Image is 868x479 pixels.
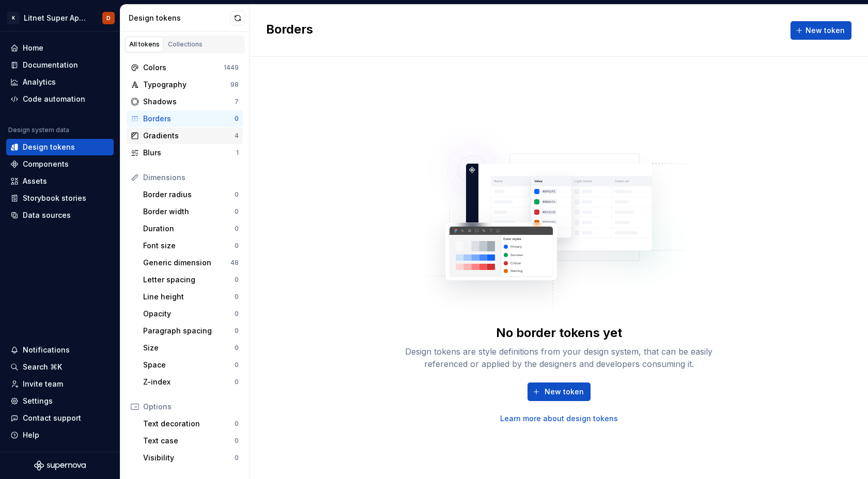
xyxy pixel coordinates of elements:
[6,190,114,206] a: Storybook stories
[6,156,114,172] a: Components
[143,131,235,141] div: Gradients
[6,376,114,392] a: Invite team
[143,419,235,429] div: Text decoration
[127,76,243,93] a: Typography98
[235,242,239,250] div: 0
[24,13,90,23] div: Litnet Super App 2.0.
[127,127,243,144] a: Gradients4
[143,114,235,124] div: Borders
[34,460,86,471] svg: Supernova Logo
[139,237,243,254] a: Font size0
[139,357,243,373] a: Space0
[496,325,622,341] div: No border tokens yet
[23,60,78,70] div: Documentation
[23,430,39,440] div: Help
[6,40,114,56] a: Home
[23,345,70,355] div: Notifications
[23,413,81,423] div: Contact support
[143,309,235,319] div: Opacity
[143,79,230,90] div: Typography
[235,420,239,428] div: 0
[235,454,239,462] div: 0
[6,57,114,73] a: Documentation
[6,359,114,375] button: Search ⌘K
[139,374,243,390] a: Z-index0
[143,360,235,370] div: Space
[23,43,43,53] div: Home
[236,149,239,157] div: 1
[23,193,86,203] div: Storybook stories
[235,225,239,233] div: 0
[143,97,235,107] div: Shadows
[23,176,47,186] div: Assets
[127,93,243,110] a: Shadows7
[129,40,160,49] div: All tokens
[168,40,203,49] div: Collections
[139,186,243,203] a: Border radius0
[139,323,243,339] a: Paragraph spacing0
[23,94,85,104] div: Code automation
[23,362,62,372] div: Search ⌘K
[7,12,20,24] div: K
[6,207,114,223] a: Data sources
[235,115,239,123] div: 0
[139,220,243,237] a: Duration0
[129,13,230,23] div: Design tokens
[545,387,584,397] span: New token
[394,345,724,370] div: Design tokens are style definitions from your design system, that can be easily referenced or app...
[127,59,243,76] a: Colors1449
[235,276,239,284] div: 0
[6,139,114,155] a: Design tokens
[8,126,69,134] div: Design system data
[235,310,239,318] div: 0
[23,379,63,389] div: Invite team
[23,159,69,169] div: Components
[500,413,618,424] a: Learn more about design tokens
[143,453,235,463] div: Visibility
[143,436,235,446] div: Text case
[230,259,239,267] div: 48
[143,275,235,285] div: Letter spacing
[235,132,239,140] div: 4
[235,190,239,199] div: 0
[143,172,239,183] div: Dimensions
[143,258,230,268] div: Generic dimension
[143,189,235,200] div: Border radius
[23,396,53,406] div: Settings
[235,293,239,301] div: 0
[791,21,851,40] button: New token
[143,292,235,302] div: Line height
[235,207,239,216] div: 0
[805,25,845,36] span: New token
[143,148,236,158] div: Blurs
[139,289,243,305] a: Line height0
[127,110,243,127] a: Borders0
[235,361,239,369] div: 0
[528,382,591,401] button: New token
[6,91,114,107] a: Code automation
[127,145,243,161] a: Blurs1
[143,343,235,353] div: Size
[143,377,235,387] div: Z-index
[143,206,235,217] div: Border width
[6,342,114,358] button: Notifications
[266,21,313,40] h2: Borders
[235,327,239,335] div: 0
[143,223,235,234] div: Duration
[23,210,71,220] div: Data sources
[143,241,235,251] div: Font size
[143,326,235,336] div: Paragraph spacing
[143,62,224,73] div: Colors
[6,74,114,90] a: Analytics
[139,340,243,356] a: Size0
[235,98,239,106] div: 7
[6,427,114,443] button: Help
[235,378,239,386] div: 0
[143,402,239,412] div: Options
[139,433,243,449] a: Text case0
[235,344,239,352] div: 0
[23,142,75,152] div: Design tokens
[6,410,114,426] button: Contact support
[139,416,243,432] a: Text decoration0
[139,254,243,271] a: Generic dimension48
